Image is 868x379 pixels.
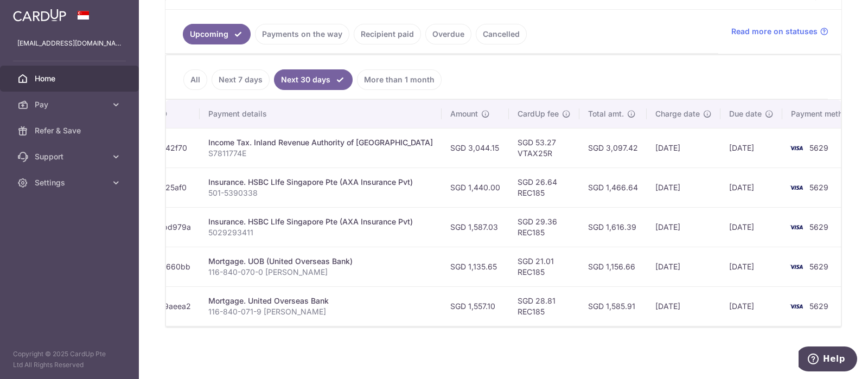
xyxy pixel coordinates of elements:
a: Next 7 days [212,69,270,90]
p: S7811774E [208,148,433,159]
span: Due date [729,108,762,119]
span: Settings [35,177,106,188]
span: 5629 [809,262,828,271]
div: Mortgage. United Overseas Bank [208,296,433,306]
td: [DATE] [647,286,720,326]
span: 5629 [809,143,828,152]
td: [DATE] [647,168,720,207]
a: All [183,69,207,90]
td: [DATE] [720,247,782,286]
div: Income Tax. Inland Revenue Authority of [GEOGRAPHIC_DATA] [208,137,433,148]
span: Pay [35,99,106,110]
td: SGD 1,135.65 [442,247,509,286]
span: 5629 [809,183,828,192]
p: 5029293411 [208,227,433,238]
th: Payment method [782,100,865,128]
td: SGD 28.81 REC185 [509,286,579,326]
td: SGD 1,466.64 [579,168,647,207]
div: Mortgage. UOB (United Overseas Bank) [208,256,433,267]
td: [DATE] [720,286,782,326]
a: Read more on statuses [731,26,828,37]
td: SGD 1,616.39 [579,207,647,247]
img: Bank Card [786,260,807,273]
td: SGD 1,587.03 [442,207,509,247]
span: Charge date [655,108,700,119]
p: [EMAIL_ADDRESS][DOMAIN_NAME] [17,38,122,49]
td: SGD 1,440.00 [442,168,509,207]
img: Bank Card [786,221,807,234]
td: SGD 1,156.66 [579,247,647,286]
div: Insurance. HSBC LIfe Singapore Pte (AXA Insurance Pvt) [208,177,433,188]
td: SGD 53.27 VTAX25R [509,128,579,168]
td: SGD 21.01 REC185 [509,247,579,286]
span: CardUp fee [518,108,559,119]
a: Overdue [425,24,471,44]
td: SGD 1,557.10 [442,286,509,326]
a: Upcoming [183,24,251,44]
span: 5629 [809,301,828,311]
img: Bank Card [786,181,807,194]
a: Next 30 days [274,69,353,90]
div: Insurance. HSBC LIfe Singapore Pte (AXA Insurance Pvt) [208,216,433,227]
th: Payment details [200,100,442,128]
td: SGD 1,585.91 [579,286,647,326]
img: Bank Card [786,142,807,155]
p: 116-840-071-9 [PERSON_NAME] [208,306,433,317]
a: Payments on the way [255,24,349,44]
a: Recipient paid [354,24,421,44]
span: Support [35,151,106,162]
span: Read more on statuses [731,26,818,37]
span: Amount [450,108,478,119]
span: Refer & Save [35,125,106,136]
span: 5629 [809,222,828,232]
td: [DATE] [720,128,782,168]
td: [DATE] [647,207,720,247]
td: SGD 26.64 REC185 [509,168,579,207]
td: [DATE] [647,128,720,168]
td: [DATE] [720,207,782,247]
p: 116-840-070-0 [PERSON_NAME] [208,267,433,278]
td: SGD 29.36 REC185 [509,207,579,247]
span: Home [35,73,106,84]
img: CardUp [13,9,66,22]
td: SGD 3,044.15 [442,128,509,168]
img: Bank Card [786,300,807,313]
iframe: Opens a widget where you can find more information [799,346,857,374]
span: Total amt. [588,108,624,119]
td: [DATE] [720,168,782,207]
a: More than 1 month [357,69,442,90]
a: Cancelled [476,24,527,44]
td: SGD 3,097.42 [579,128,647,168]
p: 501-5390338 [208,188,433,198]
td: [DATE] [647,247,720,286]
